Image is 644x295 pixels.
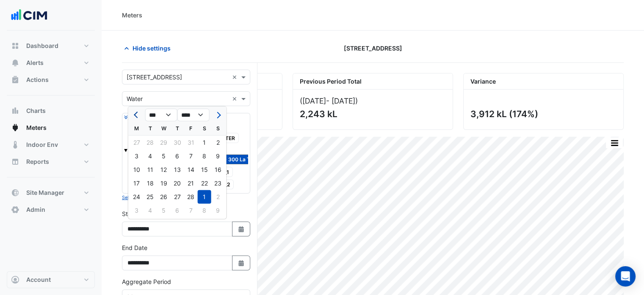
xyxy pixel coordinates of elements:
[11,107,19,115] app-icon: Charts
[171,190,184,204] div: 27
[198,149,211,163] div: Saturday, February 8, 2025
[615,266,636,287] div: Open Intercom Messenger
[211,163,225,177] div: 16
[11,157,19,166] app-icon: Reports
[157,163,171,177] div: Wednesday, February 12, 2025
[211,149,225,163] div: 9
[26,188,64,197] span: Site Manager
[26,107,46,115] span: Charts
[11,59,19,67] app-icon: Alerts
[157,204,171,217] div: Wednesday, March 5, 2025
[26,275,51,284] span: Account
[171,149,184,163] div: Thursday, February 6, 2025
[144,136,157,149] div: Tuesday, January 28, 2025
[130,204,144,217] div: 3
[344,44,402,53] span: [STREET_ADDRESS]
[198,204,211,217] div: 8
[26,76,49,84] span: Actions
[130,149,144,163] div: Monday, February 3, 2025
[198,177,211,190] div: Saturday, February 22, 2025
[184,177,198,190] div: 21
[130,190,144,204] div: 24
[130,122,144,135] div: M
[130,136,144,149] div: Monday, January 27, 2025
[171,149,184,163] div: 6
[198,190,211,204] div: 1
[211,204,225,217] div: 9
[171,122,184,135] div: T
[171,163,184,177] div: Thursday, February 13, 2025
[198,122,211,135] div: S
[171,177,184,190] div: Thursday, February 20, 2025
[157,177,171,190] div: 19
[184,177,198,190] div: Friday, February 21, 2025
[11,76,19,84] app-icon: Actions
[184,149,198,163] div: Friday, February 7, 2025
[11,42,19,50] app-icon: Dashboard
[122,277,171,286] label: Aggregate Period
[198,204,211,217] div: Saturday, March 8, 2025
[300,109,444,119] div: 2,243 kL
[157,190,171,204] div: 26
[464,73,623,90] div: Variance
[171,204,184,217] div: Thursday, March 6, 2025
[184,190,198,204] div: 28
[157,136,171,149] div: 29
[122,11,142,20] div: Meters
[326,96,355,105] span: - [DATE]
[7,184,95,201] button: Site Manager
[198,163,211,177] div: Saturday, February 15, 2025
[184,163,198,177] div: 14
[198,136,211,149] div: Saturday, February 1, 2025
[198,163,211,177] div: 15
[122,194,160,201] button: Select Reportable
[157,136,171,149] div: Wednesday, January 29, 2025
[198,136,211,149] div: 1
[184,204,198,217] div: 7
[132,108,142,122] button: Previous month
[184,204,198,217] div: Friday, March 7, 2025
[293,73,453,90] div: Previous Period Total
[198,177,211,190] div: 22
[144,190,157,204] div: 25
[26,124,47,132] span: Meters
[211,177,225,190] div: Sunday, February 23, 2025
[10,7,48,24] img: Company Logo
[26,140,58,149] span: Indoor Env
[157,163,171,177] div: 12
[144,204,157,217] div: 4
[7,54,95,71] button: Alerts
[122,243,147,252] label: End Date
[470,109,615,119] div: 3,912 kL (174%)
[7,102,95,119] button: Charts
[26,59,44,67] span: Alerts
[198,190,211,204] div: Saturday, March 1, 2025
[7,37,95,54] button: Dashboard
[26,42,58,50] span: Dashboard
[26,205,45,214] span: Admin
[130,177,144,190] div: 17
[7,136,95,153] button: Indoor Env
[7,201,95,218] button: Admin
[238,259,245,267] fa-icon: Select Date
[144,177,157,190] div: Tuesday, February 18, 2025
[171,163,184,177] div: 13
[11,205,19,214] app-icon: Admin
[11,124,19,132] app-icon: Meters
[211,149,225,163] div: Sunday, February 9, 2025
[7,119,95,136] button: Meters
[144,163,157,177] div: 11
[130,149,144,163] div: 3
[211,204,225,217] div: Sunday, March 9, 2025
[238,225,245,233] fa-icon: Select Date
[7,71,95,88] button: Actions
[606,138,623,148] button: More Options
[130,177,144,190] div: Monday, February 17, 2025
[7,271,95,288] button: Account
[144,204,157,217] div: Tuesday, March 4, 2025
[300,96,446,105] div: ([DATE] )
[124,113,151,121] button: Expand All
[213,108,223,122] button: Next month
[144,149,157,163] div: Tuesday, February 4, 2025
[211,136,225,149] div: Sunday, February 2, 2025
